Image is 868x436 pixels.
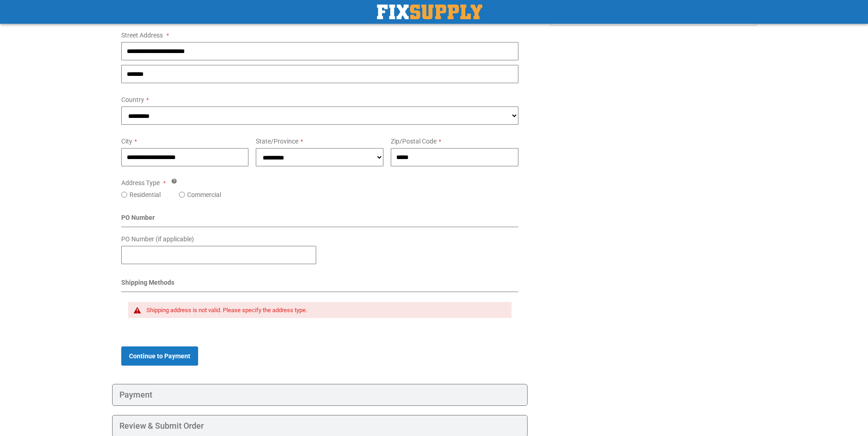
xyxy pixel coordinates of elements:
[391,138,437,145] span: Zip/Postal Code
[377,5,482,19] a: store logo
[129,352,190,360] span: Continue to Payment
[121,213,519,227] div: PO Number
[377,5,482,19] img: Fix Industrial Supply
[129,190,161,199] label: Residential
[121,96,144,103] span: Country
[112,384,528,406] div: Payment
[146,307,503,314] div: Shipping address is not valid. Please specify the address type.
[121,346,198,366] button: Continue to Payment
[121,179,160,186] span: Address Type
[121,32,163,39] span: Street Address
[121,235,194,243] span: PO Number (if applicable)
[121,278,519,292] div: Shipping Methods
[121,138,132,145] span: City
[256,138,298,145] span: State/Province
[187,190,221,199] label: Commercial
